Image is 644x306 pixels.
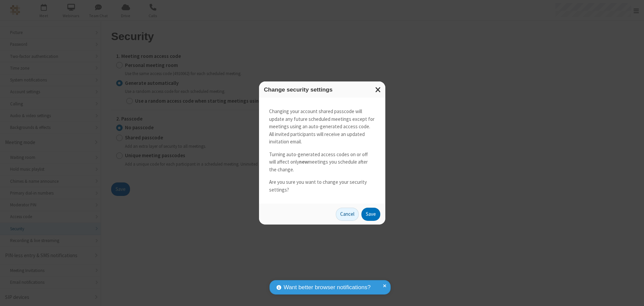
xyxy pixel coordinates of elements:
strong: new [299,159,308,165]
p: Turning auto-generated access codes on or off will affect only meetings you schedule after the ch... [269,151,375,174]
button: Save [361,208,380,221]
button: Close modal [371,81,385,98]
span: Want better browser notifications? [284,283,371,292]
h3: Change security settings [264,87,380,93]
p: Are you sure you want to change your security settings? [269,178,375,194]
button: Cancel [336,208,359,221]
p: Changing your account shared passcode will update any future scheduled meetings except for meetin... [269,108,375,146]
